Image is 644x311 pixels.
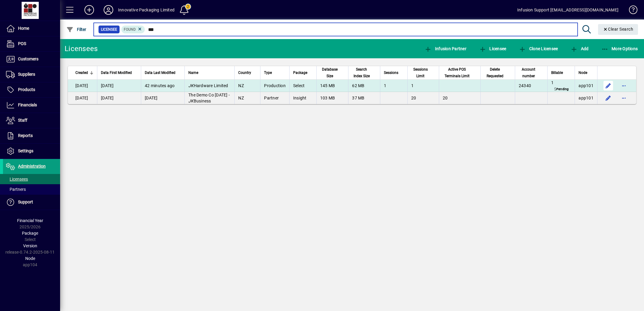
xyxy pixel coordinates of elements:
span: Search Index Size [352,66,371,79]
td: 1 [380,80,407,92]
span: Partners [6,187,26,192]
span: Name [188,69,198,76]
td: NZ [234,92,260,104]
td: 42 minutes ago [141,80,184,92]
span: Delete Requested [484,66,506,79]
button: Edit [603,81,613,90]
span: Licensees [6,177,28,181]
span: Staff [18,118,27,123]
div: Package [293,69,313,76]
td: 1 [547,80,575,92]
td: 24340 [515,80,547,92]
td: 103 MB [316,92,348,104]
td: 37 MB [348,92,380,104]
span: More Options [601,46,638,51]
div: Billable [551,69,571,76]
div: Sessions [384,69,404,76]
a: Products [3,82,60,97]
button: Edit [603,93,613,103]
div: Data First Modified [101,69,137,76]
td: [DATE] [97,92,141,104]
a: Home [3,21,60,36]
td: 20 [407,92,439,104]
span: Clone Licensee [519,46,558,51]
div: Created [75,69,93,76]
button: More options [619,93,629,103]
em: JK [188,99,194,103]
span: Home [18,26,29,31]
span: app101.prod.infusionbusinesssoftware.com [579,83,594,88]
a: Financials [3,98,60,113]
span: app101.prod.infusionbusinesssoftware.com [579,96,594,100]
div: Account number [519,66,544,79]
span: Pending [553,87,570,92]
td: [DATE] [68,80,97,92]
span: Country [238,69,251,76]
button: Infusion Partner [423,43,468,54]
span: Sessions Limit [411,66,430,79]
span: Filter [66,27,87,32]
span: The Demo Co [DATE] - Business [188,93,230,103]
span: Licensee [101,26,117,32]
div: Data Last Modified [145,69,181,76]
span: Settings [18,148,33,153]
a: Settings [3,144,60,159]
button: Clone Licensee [517,43,559,54]
span: Billable [551,69,563,76]
span: Version [23,243,37,248]
div: Sessions Limit [411,66,435,79]
a: Reports [3,128,60,143]
div: Node [579,69,594,76]
span: Created [75,69,88,76]
span: Administration [18,164,46,169]
span: Add [570,46,588,51]
a: Customers [3,52,60,67]
span: Type [264,69,272,76]
td: 62 MB [348,80,380,92]
td: NZ [234,80,260,92]
span: Account number [519,66,538,79]
td: 145 MB [316,80,348,92]
span: Node [25,256,35,261]
button: Profile [99,5,118,15]
button: Clear [598,24,638,35]
button: More options [619,81,629,90]
span: Clear Search [603,27,633,32]
div: Innovative Packaging Limited [118,5,175,15]
span: Financials [18,102,37,107]
span: Suppliers [18,72,35,77]
span: POS [18,41,26,46]
button: Add [80,5,99,15]
span: Infusion Partner [424,46,466,51]
button: Add [569,43,590,54]
div: Licensees [65,44,98,53]
a: Knowledge Base [624,1,636,21]
div: Delete Requested [484,66,511,79]
td: Partner [260,92,289,104]
div: Active POS Terminals Limit [443,66,477,79]
span: Active POS Terminals Limit [443,66,471,79]
button: Licensee [478,43,508,54]
span: Package [293,69,307,76]
div: Infusion Support [EMAIL_ADDRESS][DOMAIN_NAME] [517,5,618,15]
span: Financial Year [17,218,43,223]
td: [DATE] [97,80,141,92]
a: POS [3,36,60,51]
span: Data Last Modified [145,69,175,76]
td: [DATE] [68,92,97,104]
a: Support [3,195,60,210]
td: 1 [407,80,439,92]
div: Search Index Size [352,66,376,79]
td: [DATE] [141,92,184,104]
span: Licensee [479,46,506,51]
span: Sessions [384,69,398,76]
td: Production [260,80,289,92]
span: Reports [18,133,33,138]
div: Type [264,69,286,76]
a: Suppliers [3,67,60,82]
td: Insight [289,92,316,104]
div: Country [238,69,257,76]
span: Support [18,200,33,204]
span: Products [18,87,35,92]
a: Licensees [3,174,60,184]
